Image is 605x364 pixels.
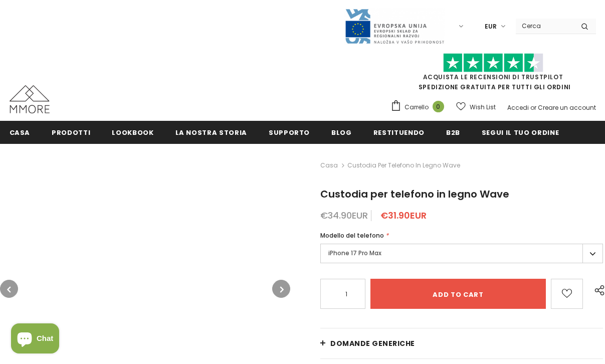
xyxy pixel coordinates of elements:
img: Casi MMORE [10,85,50,113]
span: Lookbook [112,128,153,137]
label: iPhone 17 Pro Max [320,244,603,263]
span: supporto [269,128,310,137]
img: Javni Razpis [344,8,445,45]
span: SPEDIZIONE GRATUITA PER TUTTI GLI ORDINI [390,58,596,91]
span: Wish List [470,102,496,112]
span: EUR [485,22,497,32]
a: Casa [320,159,338,171]
a: B2B [446,121,460,143]
a: Blog [331,121,352,143]
a: Lookbook [112,121,153,143]
a: Creare un account [538,103,596,112]
span: Custodia per telefono in legno Wave [347,159,460,171]
a: Acquista le recensioni di TrustPilot [423,73,563,81]
span: Domande generiche [330,338,415,348]
span: Casa [10,128,31,137]
span: B2B [446,128,460,137]
span: Modello del telefono [320,231,384,240]
a: Casa [10,121,31,143]
span: Custodia per telefono in legno Wave [320,187,509,201]
a: Carrello 0 [390,100,449,115]
span: Restituendo [373,128,425,137]
a: Segui il tuo ordine [482,121,559,143]
span: 0 [433,101,444,112]
img: Fidati di Pilot Stars [443,53,543,73]
a: Restituendo [373,121,425,143]
span: Segui il tuo ordine [482,128,559,137]
a: Accedi [507,103,529,112]
input: Search Site [516,19,573,33]
span: Blog [331,128,352,137]
span: €31.90EUR [380,209,427,222]
a: La nostra storia [175,121,247,143]
span: Prodotti [52,128,90,137]
a: Javni Razpis [344,22,445,30]
span: Carrello [405,102,429,112]
a: Prodotti [52,121,90,143]
a: Wish List [456,98,496,116]
a: supporto [269,121,310,143]
span: La nostra storia [175,128,247,137]
span: €34.90EUR [320,209,368,222]
input: Add to cart [370,279,545,309]
inbox-online-store-chat: Shopify online store chat [8,323,62,356]
span: or [530,103,536,112]
a: Domande generiche [320,328,603,358]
